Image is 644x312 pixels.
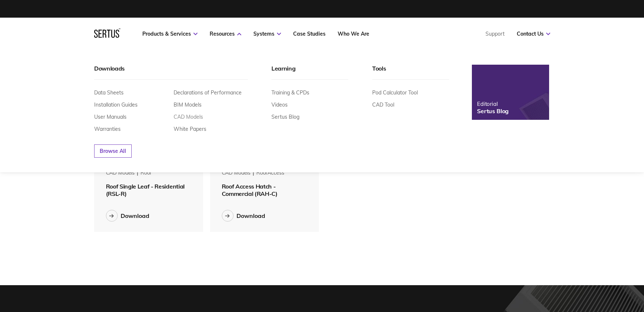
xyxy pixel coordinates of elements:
a: CAD Models [174,114,203,120]
div: roofAccess [256,169,284,177]
div: Editorial [477,100,509,107]
a: CAD Tool [372,101,394,108]
a: Contact Us [517,31,550,37]
div: CAD Models [222,169,251,177]
a: Browse All [94,144,132,158]
a: Resources [210,31,241,37]
div: Downloads [94,65,248,80]
a: Support [485,31,505,37]
div: Sertus Blog [477,107,509,115]
a: Who We Are [338,31,369,37]
a: Products & Services [142,31,198,37]
a: EditorialSertus Blog [472,65,549,120]
a: Case Studies [293,31,325,37]
a: Declarations of Performance [174,89,242,96]
a: BIM Models [174,101,202,108]
iframe: Chat Widget [512,227,644,312]
a: Warranties [94,126,121,132]
span: Roof Access Hatch - Commercial (RAH-C) [222,183,278,197]
div: Learning [271,65,348,80]
div: CAD Models [106,169,135,177]
div: Tools [372,65,449,80]
button: Download [106,210,149,222]
button: Download [222,210,265,222]
a: User Manuals [94,114,127,120]
a: Data Sheets [94,89,124,96]
a: White Papers [174,126,206,132]
div: Download [121,212,149,219]
div: roof [140,169,152,177]
a: Pod Calculator Tool [372,89,418,96]
a: Sertus Blog [271,114,299,120]
a: Installation Guides [94,101,138,108]
a: Videos [271,101,288,108]
a: Training & CPDs [271,89,309,96]
span: Roof Single Leaf - Residential (RSL-R) [106,183,185,197]
div: Download [236,212,265,219]
a: Systems [253,31,281,37]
